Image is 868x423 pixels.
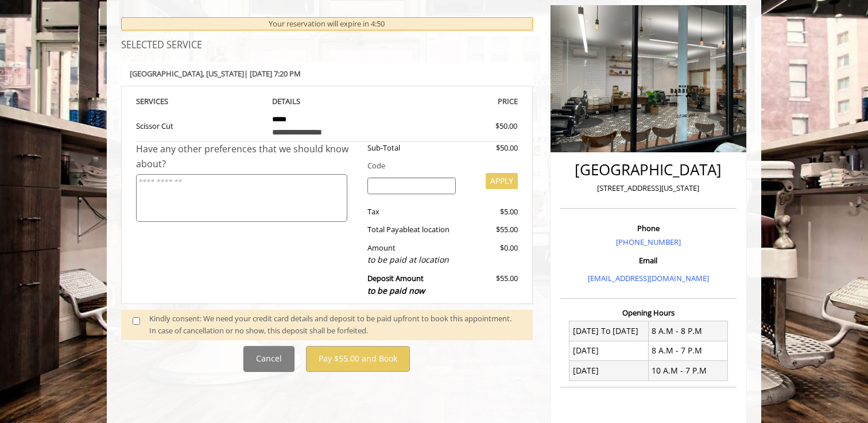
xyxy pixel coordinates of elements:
[367,273,425,296] b: Deposit Amount
[306,346,410,372] button: Pay $55.00 and Book
[569,341,649,360] td: [DATE]
[121,40,533,51] h3: SELECTED SERVICE
[359,160,518,172] div: Code
[563,182,734,194] p: [STREET_ADDRESS][US_STATE]
[359,242,465,267] div: Amount
[648,361,727,380] td: 10 A.M - 7 P.M
[569,321,649,341] td: [DATE] To [DATE]
[413,224,449,234] span: at location
[136,142,359,171] div: Have any other preferences that we should know about?
[121,17,533,30] div: Your reservation will expire in 4:50
[486,173,518,189] button: APPLY
[563,161,734,178] h2: [GEOGRAPHIC_DATA]
[563,256,734,264] h3: Email
[390,95,518,108] th: PRICE
[588,273,709,283] a: [EMAIL_ADDRESS][DOMAIN_NAME]
[616,237,681,247] a: [PHONE_NUMBER]
[560,309,737,317] h3: Opening Hours
[130,68,301,79] b: [GEOGRAPHIC_DATA] | [DATE] 7:20 PM
[569,361,649,380] td: [DATE]
[136,95,263,108] th: SERVICE
[359,206,465,218] div: Tax
[367,253,456,266] div: to be paid at location
[164,96,168,106] span: S
[149,313,521,337] div: Kindly consent: We need your credit card details and deposit to be paid upfront to book this appo...
[203,68,244,79] span: , [US_STATE]
[263,95,391,108] th: DETAILS
[464,242,517,267] div: $0.00
[464,224,517,236] div: $55.00
[464,142,517,154] div: $50.00
[359,142,465,154] div: Sub-Total
[563,224,734,232] h3: Phone
[136,108,263,142] td: Scissor Cut
[464,272,517,297] div: $55.00
[648,321,727,341] td: 8 A.M - 8 P.M
[359,224,465,236] div: Total Payable
[367,285,425,296] span: to be paid now
[454,120,517,132] div: $50.00
[464,206,517,218] div: $5.00
[243,346,294,372] button: Cancel
[648,341,727,360] td: 8 A.M - 7 P.M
